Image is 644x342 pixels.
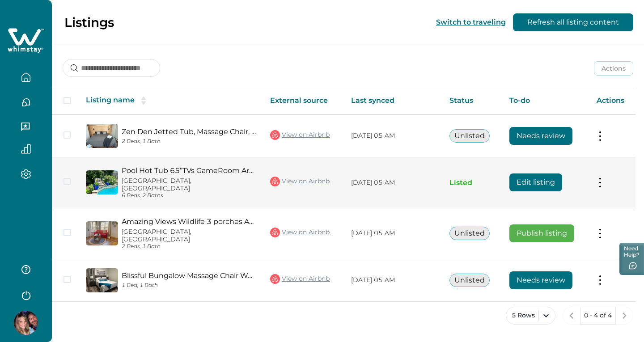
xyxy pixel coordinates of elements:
[509,173,562,191] button: Edit listing
[64,15,114,30] p: Listings
[563,307,580,325] button: previous page
[594,61,633,76] button: Actions
[86,124,118,148] img: propertyImage_Zen Den Jetted Tub, Massage Chair, EV L2, Theater
[122,228,256,243] p: [GEOGRAPHIC_DATA], [GEOGRAPHIC_DATA]
[270,129,330,141] a: View on Airbnb
[135,96,153,105] button: sorting
[449,178,495,187] p: Listed
[122,217,256,226] a: Amazing Views Wildlife 3 porches ADA 5mi Dwntwn
[86,221,118,245] img: propertyImage_Amazing Views Wildlife 3 porches ADA 5mi Dwntwn
[79,87,263,114] th: Listing name
[506,307,555,325] button: 5 Rows
[513,13,633,31] button: Refresh all listing content
[86,268,118,292] img: propertyImage_Blissful Bungalow Massage Chair Work out/Yoga Room
[122,271,256,280] a: Blissful Bungalow Massage Chair Work out/Yoga Room
[442,87,502,114] th: Status
[122,192,256,199] p: 6 Beds, 2 Baths
[270,273,330,285] a: View on Airbnb
[449,274,490,287] button: Unlisted
[589,87,636,114] th: Actions
[122,243,256,250] p: 2 Beds, 1 Bath
[351,131,435,140] p: [DATE] 05 AM
[580,307,616,325] button: 0 - 4 of 4
[584,311,612,320] p: 0 - 4 of 4
[436,18,506,26] button: Switch to traveling
[615,307,633,325] button: next page
[502,87,589,114] th: To-do
[509,224,574,242] button: Publish listing
[122,127,256,136] a: Zen Den Jetted Tub, Massage Chair, EV L2, Theater
[122,138,256,145] p: 2 Beds, 1 Bath
[263,87,344,114] th: External source
[344,87,442,114] th: Last synced
[509,127,572,145] button: Needs review
[14,311,38,335] img: Whimstay Host
[86,170,118,194] img: propertyImage_Pool Hot Tub 65”TVs GameRoom Arcade Fire Pit
[351,178,435,187] p: [DATE] 05 AM
[449,129,490,143] button: Unlisted
[270,176,330,187] a: View on Airbnb
[122,166,256,175] a: Pool Hot Tub 65”TVs GameRoom Arcade Fire Pit
[351,276,435,285] p: [DATE] 05 AM
[270,227,330,238] a: View on Airbnb
[351,229,435,238] p: [DATE] 05 AM
[509,271,572,289] button: Needs review
[122,177,256,192] p: [GEOGRAPHIC_DATA], [GEOGRAPHIC_DATA]
[122,282,256,289] p: 1 Bed, 1 Bath
[449,227,490,240] button: Unlisted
